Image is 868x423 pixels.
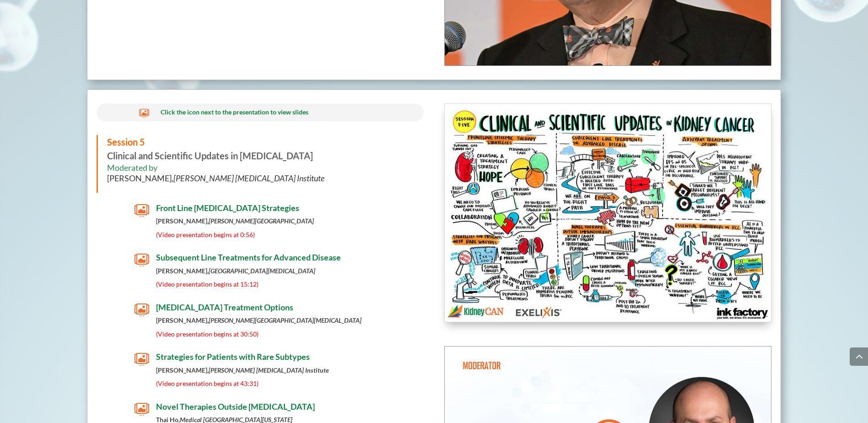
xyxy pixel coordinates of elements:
span:  [135,203,149,218]
em: [PERSON_NAME] [MEDICAL_DATA] Institute [209,366,329,374]
em: [GEOGRAPHIC_DATA][MEDICAL_DATA] [209,267,315,275]
span:  [139,108,149,118]
span:  [135,253,149,267]
span: Front Line [MEDICAL_DATA] Strategies [156,203,299,213]
span: Subsequent Line Treatments for Advanced Disease [156,252,341,262]
span:  [135,352,149,367]
span: Strategies for Patients with Rare Subtypes [156,352,310,362]
strong: [PERSON_NAME], [156,217,314,225]
span: Session 5 [107,136,145,147]
strong: Clinical and Scientific Updates in [MEDICAL_DATA] [107,136,313,161]
em: [PERSON_NAME][GEOGRAPHIC_DATA] [209,217,314,225]
span: (Video presentation begins at 0:56) [156,231,255,239]
span: Novel Therapies Outside [MEDICAL_DATA] [156,401,315,412]
em: [PERSON_NAME] [MEDICAL_DATA] Institute [173,173,324,183]
strong: [PERSON_NAME], [156,366,329,374]
em: [PERSON_NAME][GEOGRAPHIC_DATA][MEDICAL_DATA] [209,316,361,324]
span: (Video presentation begins at 43:31) [156,380,259,387]
h6: Moderated by [107,163,415,189]
span:  [135,303,149,317]
span: Click the icon next to the presentation to view slides [161,108,308,116]
img: KidneyCAN_Ink Factory_Board Session 5 [445,104,771,321]
span: [PERSON_NAME], [107,173,324,183]
span: [MEDICAL_DATA] Treatment Options [156,302,293,312]
span: (Video presentation begins at 30:50) [156,330,259,338]
span:  [135,402,149,417]
strong: [PERSON_NAME], [156,267,315,275]
span: (Video presentation begins at 15:12) [156,280,259,288]
strong: [PERSON_NAME], [156,316,361,324]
